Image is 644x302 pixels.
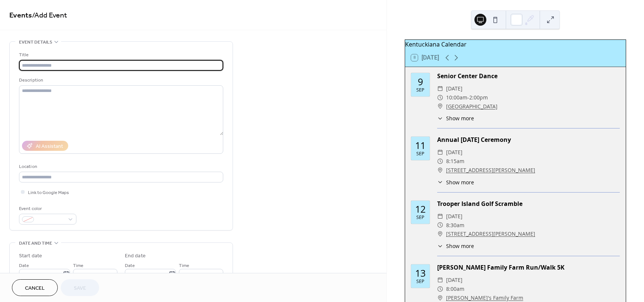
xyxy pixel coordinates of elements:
[418,77,423,86] div: 9
[437,276,443,284] div: ​
[19,76,222,84] div: Description
[416,152,424,156] div: Sep
[446,221,464,230] span: 8:30am
[446,114,474,122] span: Show more
[73,262,83,270] span: Time
[415,141,426,150] div: 11
[125,252,146,260] div: End date
[437,242,443,250] div: ​
[469,93,488,102] span: 2:00pm
[437,212,443,221] div: ​
[437,114,474,122] button: ​Show more
[437,102,443,111] div: ​
[32,8,67,23] span: / Add Event
[9,8,32,23] a: Events
[446,276,463,284] span: [DATE]
[446,148,463,157] span: [DATE]
[437,221,443,230] div: ​
[405,40,626,49] div: Kentuckiana Calendar
[416,88,424,93] div: Sep
[437,229,443,238] div: ​
[437,263,620,272] div: [PERSON_NAME] Family Farm Run/Walk 5K
[416,215,424,220] div: Sep
[437,135,620,144] div: Annual [DATE] Ceremony
[19,239,52,247] span: Date and time
[415,268,426,278] div: 13
[179,262,189,270] span: Time
[437,157,443,166] div: ​
[416,279,424,284] div: Sep
[415,204,426,214] div: 12
[446,84,463,93] span: [DATE]
[446,157,464,166] span: 8:15am
[437,148,443,157] div: ​
[125,262,135,270] span: Date
[28,189,69,197] span: Link to Google Maps
[437,178,443,186] div: ​
[19,205,75,213] div: Event color
[19,51,222,59] div: Title
[437,284,443,293] div: ​
[446,212,463,221] span: [DATE]
[437,114,443,122] div: ​
[446,229,535,238] a: [STREET_ADDRESS][PERSON_NAME]
[25,284,45,292] span: Cancel
[446,102,498,111] a: [GEOGRAPHIC_DATA]
[446,166,535,175] a: [STREET_ADDRESS][PERSON_NAME]
[437,166,443,175] div: ​
[437,242,474,250] button: ​Show more
[19,252,42,260] div: Start date
[19,163,222,171] div: Location
[437,93,443,102] div: ​
[446,93,467,102] span: 10:00am
[437,199,620,208] div: Trooper Island Golf Scramble
[19,38,52,46] span: Event details
[12,279,58,296] button: Cancel
[437,71,620,80] div: Senior Center Dance
[467,93,469,102] span: -
[446,284,464,293] span: 8:00am
[446,242,474,250] span: Show more
[446,178,474,186] span: Show more
[19,262,29,270] span: Date
[437,84,443,93] div: ​
[437,178,474,186] button: ​Show more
